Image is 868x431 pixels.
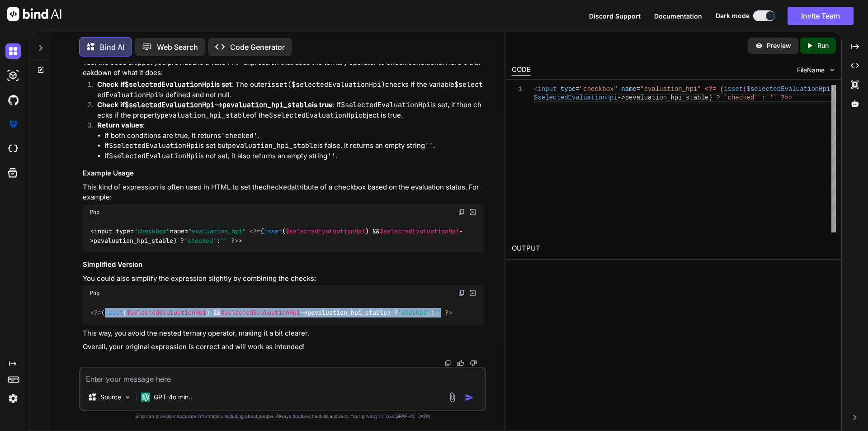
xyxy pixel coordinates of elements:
code: <input type= name= ( ( ) && ->pevaluation_hpi_stable) ? : > [90,227,463,245]
h3: Example Usage [83,168,484,179]
span: $selectedEvaluationHpi [127,308,206,317]
span: Dark mode [716,11,750,20]
p: : [97,120,484,131]
span: ) [830,85,834,93]
span: "evaluation_hpi" [640,85,701,93]
p: Overall, your original expression is correct and will work as intended! [83,342,484,352]
img: Pick Models [124,393,132,401]
p: Code Generator [230,42,285,52]
p: GPT-4o min.. [154,393,192,402]
p: Bind can provide inaccurate information, including about people. Always double-check its answers.... [79,413,486,420]
span: : [762,94,765,101]
span: isset [105,308,123,317]
span: '' [769,94,777,101]
span: "checkbox" [579,85,617,93]
span: ( [743,85,746,93]
span: ? [716,94,720,101]
img: GPT-4o mini [141,393,150,402]
code: $selectedEvaluationHpi [109,141,198,150]
p: Yes, the code snippet you provided is a valid PHP expression that uses the ternary operator to ch... [83,57,484,78]
strong: Check if is true [97,100,333,109]
span: <?= [250,227,260,236]
h3: Simplified Version [83,260,484,270]
p: Bind AI [100,42,124,52]
img: preview [755,42,763,50]
code: $selectedEvaluationHpi [109,152,198,161]
span: Php [90,289,99,297]
span: Discord Support [589,12,641,20]
span: name [621,85,637,93]
li: If is set but is false, it returns an empty string . [104,141,484,151]
code: $selectedEvaluationHpi->pevaluation_hpi_stable [125,100,312,109]
span: "checkbox" [134,227,170,236]
span: FileName [797,66,825,75]
img: githubDark [5,92,21,108]
span: 'checked' [184,237,217,245]
span: isset [264,227,282,236]
span: input [538,85,557,93]
div: CODE [512,65,531,76]
code: pevaluation_hpi_stable [228,141,317,150]
img: copy [458,208,465,216]
button: Invite Team [788,7,854,25]
span: > [788,94,792,101]
code: $selectedEvaluationHpi [269,111,359,120]
code: pevaluation_hpi_stable [160,111,250,120]
code: 'checked' [221,131,258,140]
code: '' [327,152,335,161]
span: = [637,85,640,93]
code: $selectedEvaluationHpi [341,100,430,109]
span: ) [708,94,712,101]
img: icon [465,393,474,402]
span: $selectedEvaluationHpi [221,308,300,317]
span: -> [617,94,625,101]
p: : If is set, it then checks if the property of the object is true. [97,100,484,120]
strong: Return values [97,121,143,129]
span: $selectedEvaluationHpi [534,94,618,101]
span: Documentation [654,12,702,20]
span: '' [434,308,441,317]
strong: Check if is set [97,80,232,89]
code: checked [263,183,291,192]
img: settings [5,391,21,406]
span: $selectedEvaluationHpi [380,227,459,236]
img: chevron down [828,66,836,74]
span: "evaluation_hpi" [188,227,246,236]
code: ( ( ) && ->pevaluation_hpi_stable) ? : [90,308,453,317]
img: cloudideIcon [5,141,21,156]
img: copy [458,289,465,297]
button: Documentation [654,11,702,21]
li: If is not set, it also returns an empty string . [104,151,484,161]
span: ?> [445,308,452,317]
span: $selectedEvaluationHpi [286,227,365,236]
span: < [534,85,538,93]
span: isset [724,85,743,93]
h2: OUTPUT [506,238,841,259]
p: Source [100,393,121,402]
img: darkAi-studio [5,68,21,83]
img: premium [5,117,21,132]
p: Preview [767,41,791,50]
span: <?= [705,85,716,93]
span: Php [90,208,99,216]
span: pevaluation_hpi_stable [625,94,708,101]
img: Open in Browser [469,208,477,216]
code: $selectedEvaluationHpi [125,80,214,89]
span: 'checked' [398,308,430,317]
span: ?> [231,237,238,245]
img: darkChat [5,43,21,59]
code: isset($selectedEvaluationHpi) [267,80,385,89]
span: '' [220,237,227,245]
p: You could also simplify the expression slightly by combining the checks: [83,274,484,284]
img: dislike [470,360,477,367]
button: Discord Support [589,11,641,21]
img: Bind AI [7,7,61,21]
span: type [560,85,576,93]
span: ?> [781,94,788,101]
img: copy [444,360,452,367]
span: <?= [90,308,101,317]
span: 'checked' [724,94,758,101]
img: Open in Browser [469,289,477,297]
img: like [457,360,464,367]
p: Run [817,41,829,50]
